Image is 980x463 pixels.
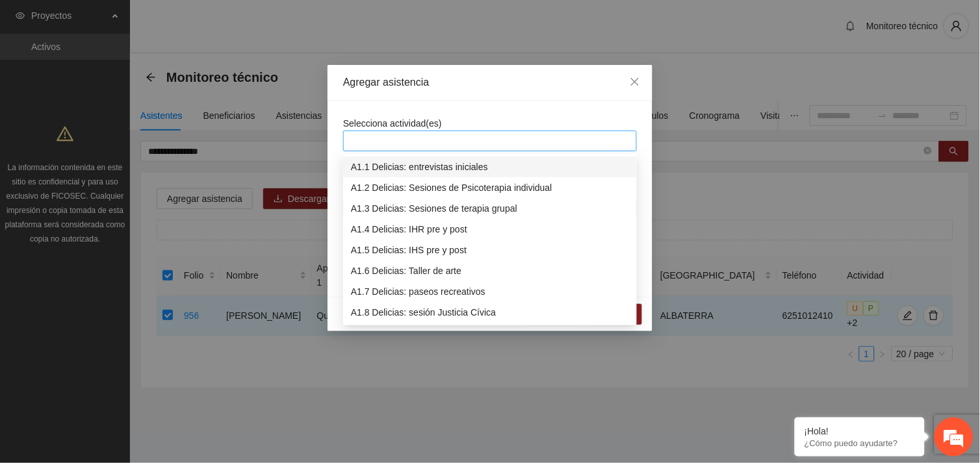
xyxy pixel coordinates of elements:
[75,155,179,286] span: Estamos en línea.
[805,426,915,436] div: ¡Hola!
[343,198,637,219] div: A1.3 Delicias: Sesiones de terapia grupal
[351,222,629,236] div: A1.4 Delicias: IHR pre y post
[343,118,442,129] span: Selecciona actividad(es)
[351,181,629,195] div: A1.2 Delicias: Sesiones de Psicoterapia individual
[351,243,629,257] div: A1.5 Delicias: IHS pre y post
[343,156,637,177] div: A1.1 Delicias: entrevistas iniciales
[343,260,637,281] div: A1.6 Delicias: Taller de arte
[213,6,244,38] div: Minimizar ventana de chat en vivo
[68,66,218,83] div: Chatee con nosotros ahora
[351,201,629,216] div: A1.3 Delicias: Sesiones de terapia grupal
[343,240,637,260] div: A1.5 Delicias: IHS pre y post
[6,318,248,363] textarea: Escriba su mensaje y pulse “Intro”
[351,264,629,278] div: A1.6 Delicias: Taller de arte
[630,77,640,87] span: close
[343,75,637,90] div: Agregar asistencia
[343,302,637,323] div: A1.8 Delicias: sesión Justicia Cívica
[351,160,629,174] div: A1.1 Delicias: entrevistas iniciales
[343,281,637,302] div: A1.7 Delicias: paseos recreativos
[805,438,915,448] p: ¿Cómo puedo ayudarte?
[343,177,637,198] div: A1.2 Delicias: Sesiones de Psicoterapia individual
[343,219,637,240] div: A1.4 Delicias: IHR pre y post
[617,65,652,100] button: Close
[351,305,629,319] div: A1.8 Delicias: sesión Justicia Cívica
[351,284,629,299] div: A1.7 Delicias: paseos recreativos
